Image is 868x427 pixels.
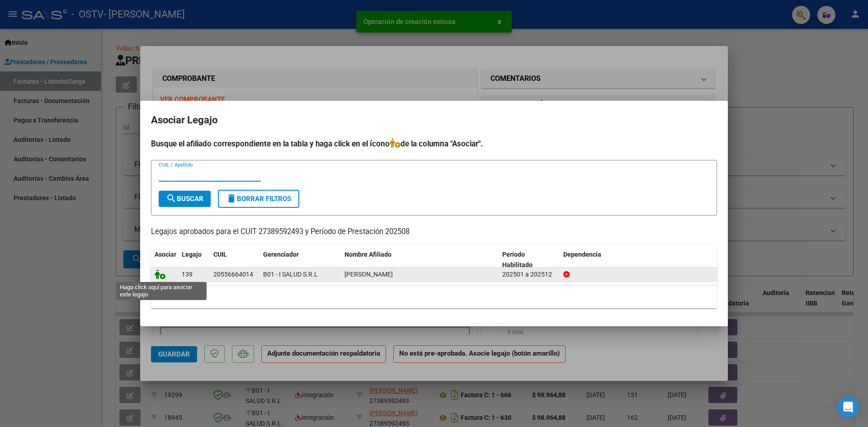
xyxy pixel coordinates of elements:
div: Open Intercom Messenger [837,396,859,418]
mat-icon: delete [226,193,237,204]
span: Nombre Afiliado [344,251,392,258]
span: Dependencia [563,251,601,258]
span: GONZALEZ LISANDRO JOEL [344,271,393,278]
datatable-header-cell: Dependencia [560,245,717,275]
div: 1 registros [151,286,717,308]
mat-icon: search [166,193,177,204]
datatable-header-cell: Legajo [178,245,210,275]
button: Borrar Filtros [218,190,299,208]
span: Borrar Filtros [226,195,291,203]
span: Legajo [182,251,202,258]
div: 202501 a 202512 [502,269,556,280]
span: Gerenciador [263,251,299,258]
button: Buscar [159,191,211,207]
span: CUIL [213,251,227,258]
datatable-header-cell: CUIL [210,245,259,275]
span: Periodo Habilitado [502,251,533,268]
datatable-header-cell: Nombre Afiliado [341,245,499,275]
h4: Busque el afiliado correspondiente en la tabla y haga click en el ícono de la columna "Asociar". [151,138,717,150]
div: 20556664014 [213,269,253,280]
datatable-header-cell: Asociar [151,245,178,275]
span: 139 [182,271,193,278]
span: Asociar [155,251,176,258]
datatable-header-cell: Periodo Habilitado [499,245,560,275]
datatable-header-cell: Gerenciador [259,245,341,275]
span: Buscar [166,195,203,203]
h2: Asociar Legajo [151,112,717,129]
span: B01 - I SALUD S.R.L [263,271,318,278]
p: Legajos aprobados para el CUIT 27389592493 y Período de Prestación 202508 [151,226,717,238]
